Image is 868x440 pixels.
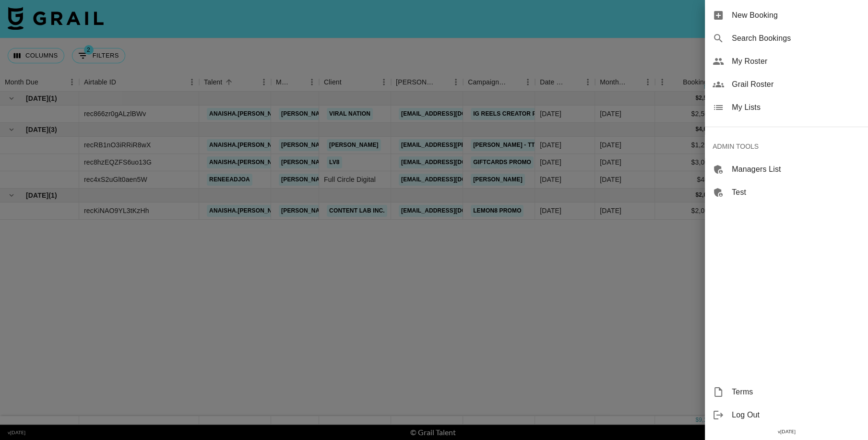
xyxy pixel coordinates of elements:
[732,56,860,67] span: My Roster
[705,27,868,50] div: Search Bookings
[705,181,868,204] div: Test
[732,409,860,421] span: Log Out
[732,386,860,398] span: Terms
[705,381,868,404] div: Terms
[732,102,860,113] span: My Lists
[705,404,868,427] div: Log Out
[705,135,868,158] div: ADMIN TOOLS
[705,427,868,437] div: v [DATE]
[732,33,860,44] span: Search Bookings
[732,10,860,21] span: New Booking
[705,4,868,27] div: New Booking
[732,187,860,198] span: Test
[732,79,860,90] span: Grail Roster
[705,96,868,119] div: My Lists
[705,50,868,73] div: My Roster
[705,73,868,96] div: Grail Roster
[732,164,860,175] span: Managers List
[705,158,868,181] div: Managers List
